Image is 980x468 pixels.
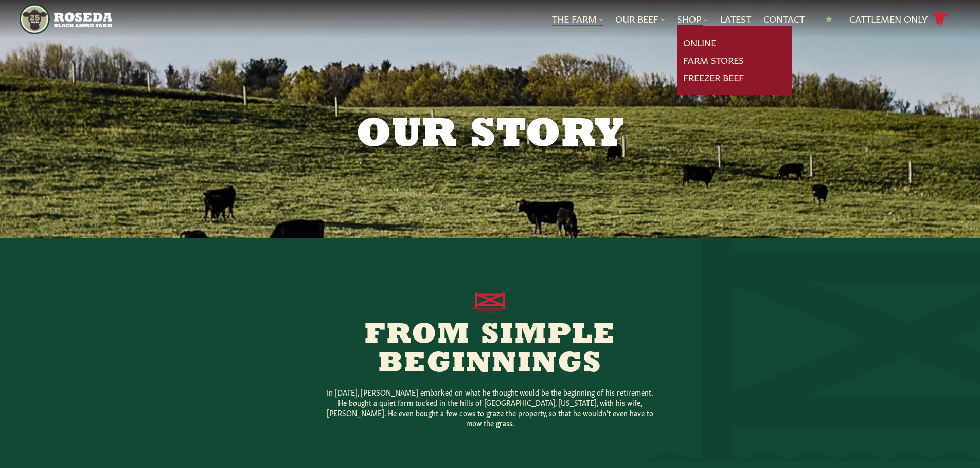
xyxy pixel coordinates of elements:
a: Farm Stores [683,53,744,67]
a: The Farm [552,12,603,26]
a: Our Beef [615,12,665,26]
a: Latest [720,12,751,26]
a: Online [683,36,716,49]
a: Shop [677,12,708,26]
img: https://roseda.com/wp-content/uploads/2021/05/roseda-25-header.png [20,4,112,34]
a: Freezer Beef [683,71,744,84]
a: Contact [763,12,805,26]
h2: From Simple Beginnings [293,321,688,379]
h1: Our Story [227,115,754,156]
a: Cattlemen Only [849,10,948,28]
p: In [DATE], [PERSON_NAME] embarked on what he thought would be the beginning of his retirement. He... [326,387,655,428]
